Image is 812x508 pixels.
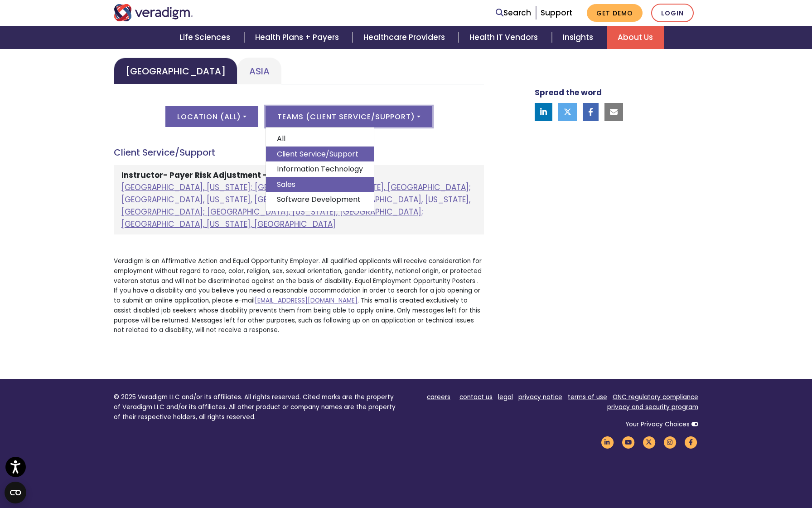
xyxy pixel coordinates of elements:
[266,177,374,192] a: Sales
[114,4,193,21] img: Veradigm logo
[244,26,353,49] a: Health Plans + Payers
[114,147,484,158] h4: Client Service/Support
[641,438,657,447] a: Veradigm Twitter Link
[587,4,643,22] a: Get Demo
[651,4,694,22] a: Login
[535,87,602,98] strong: Spread the word
[266,161,374,177] a: Information Technology
[266,131,374,147] a: All
[599,438,615,447] a: Veradigm LinkedIn Link
[165,106,258,127] button: Location (All)
[114,58,237,84] a: [GEOGRAPHIC_DATA]
[459,26,551,49] a: Health IT Vendors
[662,438,677,447] a: Veradigm Instagram Link
[498,393,513,401] a: legal
[625,420,690,429] a: Your Privacy Choices
[266,192,374,207] a: Software Development
[5,482,26,503] button: Open CMP widget
[518,393,562,401] a: privacy notice
[114,256,484,335] p: Veradigm is an Affirmative Action and Equal Opportunity Employer. All qualified applicants will r...
[496,7,531,19] a: Search
[266,106,432,127] button: Teams (Client Service/Support)
[121,170,300,181] strong: Instructor- Payer Risk Adjustment - Remote
[266,147,374,162] a: Client Service/Support
[613,393,698,401] a: ONC regulatory compliance
[427,393,450,401] a: careers
[459,393,493,401] a: contact us
[607,26,664,49] a: About Us
[353,26,459,49] a: Healthcare Providers
[620,438,636,447] a: Veradigm YouTube Link
[255,296,358,305] a: [EMAIL_ADDRESS][DOMAIN_NAME]
[541,7,572,18] a: Support
[237,58,281,84] a: Asia
[169,26,244,49] a: Life Sciences
[568,393,607,401] a: terms of use
[552,26,607,49] a: Insights
[114,392,399,422] p: © 2025 Veradigm LLC and/or its affiliates. All rights reserved. Cited marks are the property of V...
[607,403,698,411] a: privacy and security program
[683,438,698,447] a: Veradigm Facebook Link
